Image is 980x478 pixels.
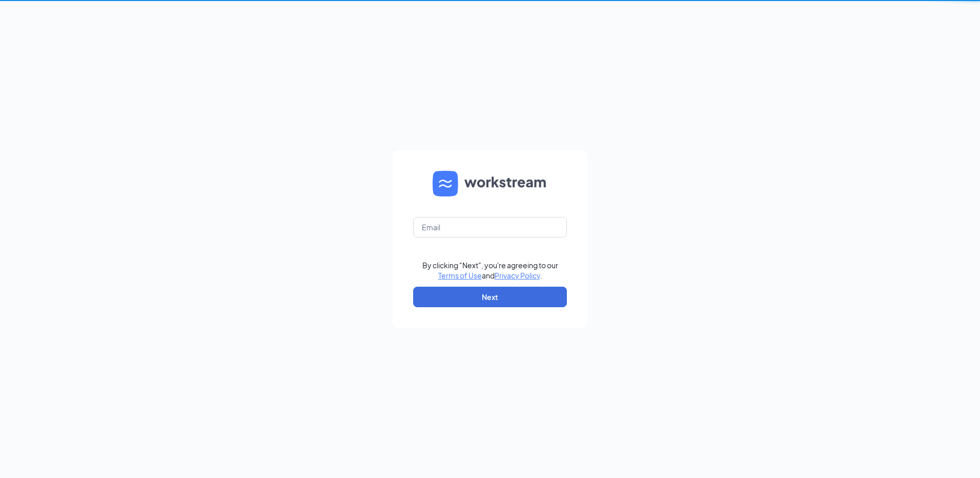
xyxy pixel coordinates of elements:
input: Email [413,217,567,237]
img: WS logo and Workstream text [433,171,547,196]
button: Next [413,287,567,307]
a: Privacy Policy [495,271,540,280]
a: Terms of Use [438,271,482,280]
div: By clicking "Next", you're agreeing to our and . [422,260,558,281]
